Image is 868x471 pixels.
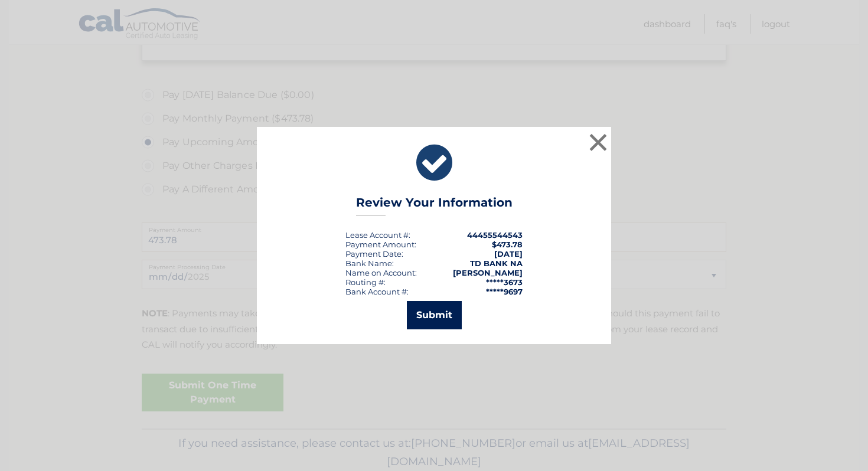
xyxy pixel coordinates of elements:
[345,277,386,287] div: Routing #:
[345,268,417,277] div: Name on Account:
[345,230,410,240] div: Lease Account #:
[467,230,523,240] strong: 44455544543
[470,259,523,268] strong: TD BANK NA
[345,249,402,259] span: Payment Date
[453,268,523,277] strong: [PERSON_NAME]
[356,195,513,216] h3: Review Your Information
[494,249,523,259] span: [DATE]
[345,287,409,296] div: Bank Account #:
[345,240,416,249] div: Payment Amount:
[407,301,462,329] button: Submit
[345,259,394,268] div: Bank Name:
[586,130,610,154] button: ×
[492,240,523,249] span: $473.78
[345,249,403,259] div: :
